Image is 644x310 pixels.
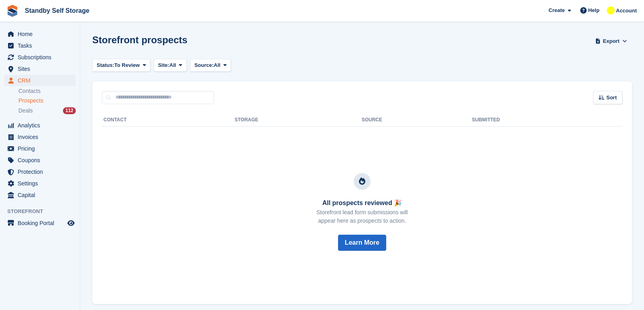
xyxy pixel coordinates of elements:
span: CRM [18,75,66,86]
span: Capital [18,189,66,201]
span: All [214,61,221,69]
a: menu [4,217,76,229]
span: All [169,61,176,69]
span: Help [588,6,599,14]
a: menu [4,75,76,86]
span: Invoices [18,131,66,143]
div: 112 [63,107,76,114]
span: Settings [18,178,66,189]
a: Contacts [18,87,76,95]
th: Contact [102,114,235,127]
span: Protection [18,166,66,177]
th: Storage [235,114,362,127]
span: Sites [18,63,66,74]
a: menu [4,155,76,166]
p: Storefront lead form submissions will appear here as prospects to action. [316,208,408,225]
h1: Storefront prospects [92,34,187,45]
a: menu [4,131,76,143]
a: menu [4,143,76,154]
button: Export [593,34,629,48]
span: Pricing [18,143,66,154]
span: Account [616,7,637,15]
a: menu [4,189,76,201]
a: Deals 112 [18,107,76,115]
span: Site: [158,61,169,69]
button: Source: All [190,59,231,72]
img: Glenn Fisher [607,6,615,14]
span: Home [18,28,66,40]
span: To Review [114,61,140,69]
span: Source: [194,61,214,69]
span: Storefront [7,207,80,215]
span: Subscriptions [18,52,66,63]
a: Preview store [66,218,76,228]
span: Tasks [18,40,66,51]
span: Sort [606,94,617,102]
a: menu [4,178,76,189]
span: Export [603,37,620,45]
span: Status: [97,61,114,69]
a: Prospects [18,97,76,105]
img: stora-icon-8386f47178a22dfd0bd8f6a31ec36ba5ce8667c1dd55bd0f319d3a0aa187defe.svg [6,5,18,17]
th: Source [362,114,472,127]
span: Coupons [18,155,66,166]
button: Site: All [154,59,187,72]
th: Submitted [472,114,622,127]
button: Learn More [338,235,386,251]
button: Status: To Review [92,59,150,72]
h3: All prospects reviewed 🎉 [316,199,408,207]
span: Booking Portal [18,217,66,229]
a: menu [4,120,76,131]
a: menu [4,63,76,74]
a: menu [4,28,76,40]
a: menu [4,40,76,51]
span: Create [549,6,565,14]
span: Deals [18,107,33,115]
a: Standby Self Storage [22,4,93,17]
a: menu [4,166,76,177]
span: Analytics [18,120,66,131]
a: menu [4,52,76,63]
span: Prospects [18,97,43,105]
